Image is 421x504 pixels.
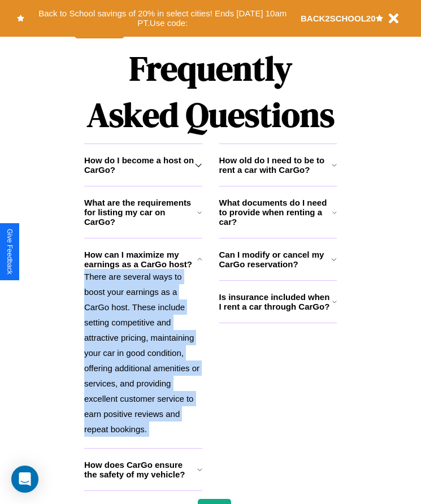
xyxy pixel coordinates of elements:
div: Give Feedback [6,229,14,275]
button: Back to School savings of 20% in select cities! Ends [DATE] 10am PT.Use code: [24,6,301,31]
div: Open Intercom Messenger [11,466,38,493]
b: BACK2SCHOOL20 [301,14,376,23]
h1: Frequently Asked Questions [84,40,337,144]
h3: Is insurance included when I rent a car through CarGo? [219,292,332,311]
h3: What are the requirements for listing my car on CarGo? [84,198,197,227]
h3: How does CarGo ensure the safety of my vehicle? [84,460,197,479]
p: There are several ways to boost your earnings as a CarGo host. These include setting competitive ... [84,269,202,437]
h3: How do I become a host on CarGo? [84,155,195,175]
h3: How old do I need to be to rent a car with CarGo? [219,155,332,175]
h3: How can I maximize my earnings as a CarGo host? [84,250,197,269]
h3: What documents do I need to provide when renting a car? [219,198,333,227]
h3: Can I modify or cancel my CarGo reservation? [219,250,332,269]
